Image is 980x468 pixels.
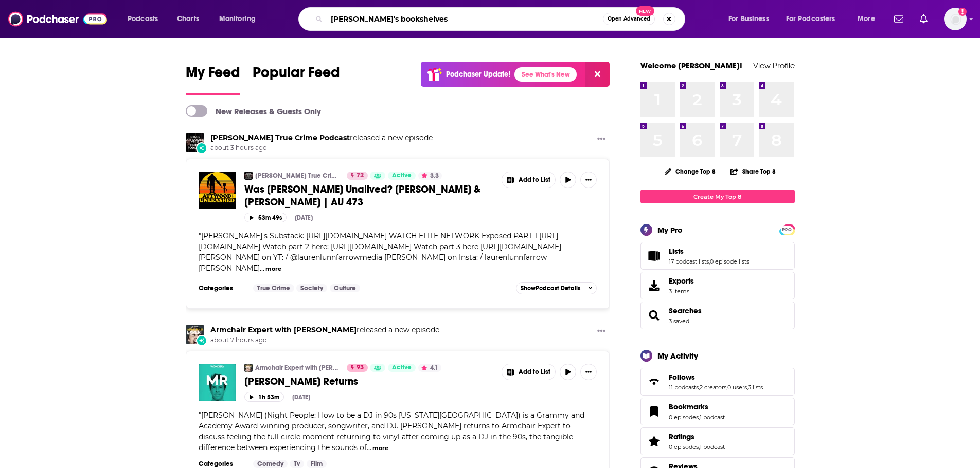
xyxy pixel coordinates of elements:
[253,64,340,87] span: Popular Feed
[699,384,700,391] span: ,
[669,402,708,411] span: Bookmarks
[8,9,107,29] img: Podchaser - Follow, Share and Rate Podcasts
[644,375,665,389] a: Follows
[669,247,749,256] a: Lists
[640,61,742,70] a: Welcome [PERSON_NAME]!
[644,249,665,263] a: Lists
[210,144,433,153] span: about 3 hours ago
[721,11,782,27] button: open menu
[357,363,364,373] span: 93
[644,308,665,323] a: Searches
[347,172,368,180] a: 72
[253,64,340,95] a: Popular Feed
[372,444,388,453] button: more
[210,133,433,143] h3: released a new episode
[519,176,550,184] span: Add to List
[244,364,253,372] img: Armchair Expert with Dax Shepard
[580,172,597,188] button: Show More Button
[657,351,698,361] div: My Activity
[210,325,357,334] a: Armchair Expert with Dax Shepard
[781,226,793,234] span: PRO
[669,258,709,265] a: 17 podcast lists
[199,172,236,209] img: Was Princess Diana Unalived? Tom Sykes & Lauren | AU 473
[244,172,253,180] a: Shaun Attwoods True Crime Podcast
[753,61,795,70] a: View Profile
[728,12,769,26] span: For Business
[199,460,245,468] h3: Categories
[253,460,288,468] a: Comedy
[212,11,269,27] button: open menu
[700,414,725,421] a: 1 podcast
[669,317,689,325] a: 3 saved
[196,142,207,154] div: New Episode
[199,364,236,401] a: Mark Ronson Returns
[640,302,795,329] span: Searches
[669,432,725,441] a: Ratings
[669,306,702,315] a: Searches
[699,443,700,451] span: ,
[307,460,327,468] a: Film
[196,335,207,346] div: New Episode
[186,64,240,87] span: My Feed
[367,443,371,452] span: ...
[210,325,439,335] h3: released a new episode
[392,171,412,181] span: Active
[640,190,795,203] a: Create My Top 8
[916,10,932,28] a: Show notifications dropdown
[128,12,158,26] span: Podcasts
[709,258,710,265] span: ,
[255,364,340,372] a: Armchair Expert with [PERSON_NAME]
[748,384,763,391] a: 3 lists
[944,8,967,30] button: Show profile menu
[669,247,684,256] span: Lists
[199,284,245,292] h3: Categories
[747,384,748,391] span: ,
[700,443,725,451] a: 1 podcast
[669,414,699,421] a: 0 episodes
[255,172,340,180] a: [PERSON_NAME] True Crime Podcast
[944,8,967,30] img: User Profile
[186,133,204,152] img: Shaun Attwoods True Crime Podcast
[669,276,694,286] span: Exports
[657,225,683,235] div: My Pro
[640,242,795,270] span: Lists
[726,384,727,391] span: ,
[636,6,654,16] span: New
[219,12,256,26] span: Monitoring
[640,272,795,299] a: Exports
[502,172,556,188] button: Show More Button
[700,384,726,391] a: 2 creators
[418,172,442,180] button: 3.3
[858,12,875,26] span: More
[516,282,597,294] button: ShowPodcast Details
[786,12,835,26] span: For Podcasters
[580,364,597,380] button: Show More Button
[210,336,439,345] span: about 7 hours ago
[640,368,795,396] span: Follows
[644,278,665,293] span: Exports
[781,226,793,233] a: PRO
[330,284,360,292] a: Culture
[170,11,205,27] a: Charts
[890,10,907,28] a: Show notifications dropdown
[669,372,763,382] a: Follows
[669,402,725,411] a: Bookmarks
[210,133,350,142] a: Shaun Attwoods True Crime Podcast
[244,183,480,209] span: Was [PERSON_NAME] Unalived? [PERSON_NAME] & [PERSON_NAME] | AU 473
[244,213,287,222] button: 53m 49s
[730,161,776,181] button: Share Top 8
[308,7,695,31] div: Search podcasts, credits, & more...
[186,325,204,344] img: Armchair Expert with Dax Shepard
[658,165,722,178] button: Change Top 8
[640,427,795,455] span: Ratings
[727,384,747,391] a: 0 users
[502,364,556,380] button: Show More Button
[265,265,281,273] button: more
[244,183,494,209] a: Was [PERSON_NAME] Unalived? [PERSON_NAME] & [PERSON_NAME] | AU 473
[608,16,650,22] span: Open Advanced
